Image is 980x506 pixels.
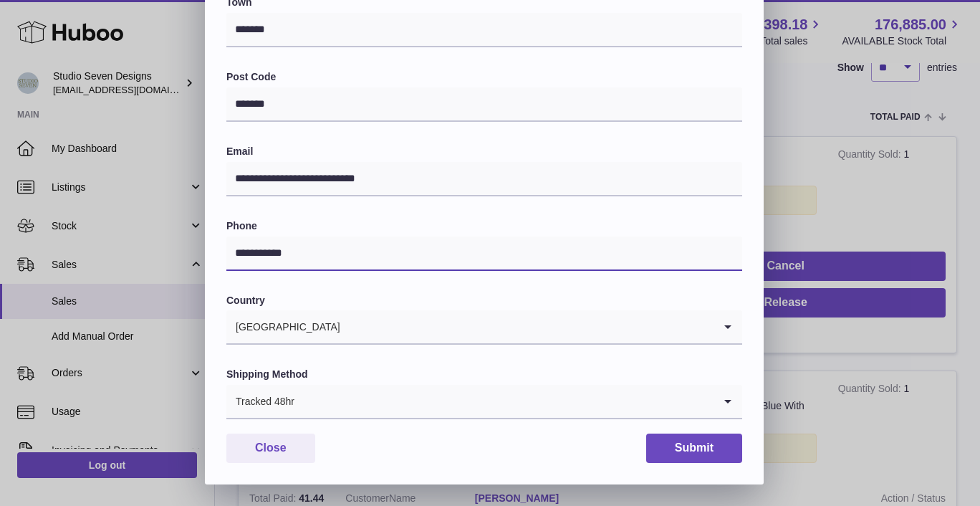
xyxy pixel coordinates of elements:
[226,434,315,463] button: Close
[226,294,742,307] label: Country
[226,219,742,233] label: Phone
[226,385,742,419] div: Search for option
[226,310,341,343] span: [GEOGRAPHIC_DATA]
[646,434,742,463] button: Submit
[295,385,714,418] input: Search for option
[226,385,295,418] span: Tracked 48hr
[226,70,742,84] label: Post Code
[341,310,714,343] input: Search for option
[226,368,742,381] label: Shipping Method
[226,145,742,158] label: Email
[226,310,742,345] div: Search for option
